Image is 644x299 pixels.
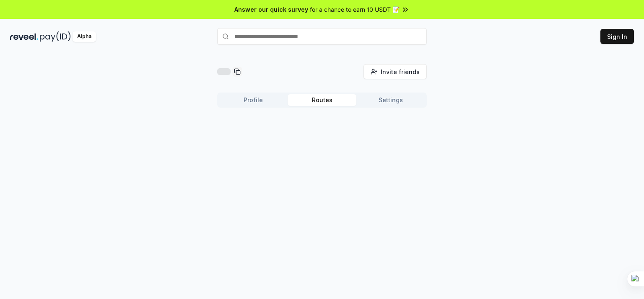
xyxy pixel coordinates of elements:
[310,5,400,14] span: for a chance to earn 10 USDT 📝
[234,5,308,14] span: Answer our quick survey
[219,94,288,106] button: Profile
[73,31,96,42] div: Alpha
[40,31,71,42] img: pay_id
[381,67,420,76] span: Invite friends
[356,94,425,106] button: Settings
[288,94,356,106] button: Routes
[10,31,38,42] img: reveel_dark
[600,29,634,44] button: Sign In
[364,64,427,79] button: Invite friends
